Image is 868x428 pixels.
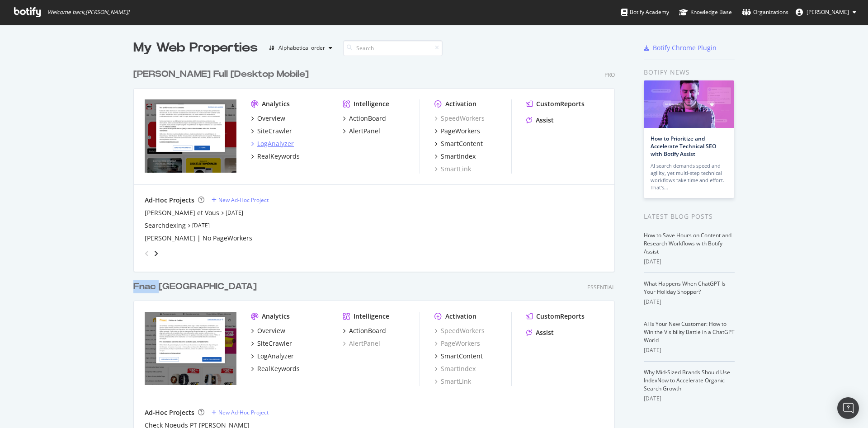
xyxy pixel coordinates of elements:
div: angle-right [153,249,159,258]
a: New Ad-Hoc Project [212,196,269,204]
div: CustomReports [536,312,585,321]
div: AlertPanel [349,127,380,136]
a: SmartIndex [434,364,476,373]
a: [DATE] [226,209,243,216]
div: Activation [445,312,476,321]
div: PageWorkers [441,127,480,136]
a: AI Is Your New Customer: How to Win the Visibility Battle in a ChatGPT World [644,320,735,344]
div: Analytics [262,312,290,321]
a: Fnac [GEOGRAPHIC_DATA] [133,280,260,293]
div: Organizations [742,8,788,17]
div: RealKeywords [257,364,300,373]
div: SmartIndex [441,152,476,161]
a: AlertPanel [343,339,380,348]
a: How to Save Hours on Content and Research Workflows with Botify Assist [644,231,731,255]
a: [PERSON_NAME] et Vous [145,208,219,217]
div: angle-left [141,246,153,261]
a: [DATE] [192,221,210,229]
a: ActionBoard [343,114,386,123]
img: www.darty.com/ [145,99,236,173]
a: Overview [251,326,285,335]
div: Botify news [644,67,735,77]
div: Knowledge Base [679,8,732,17]
a: SmartLink [434,377,471,386]
div: SmartContent [441,352,483,361]
img: tab_domain_overview_orange.svg [38,52,45,60]
div: SmartContent [441,139,483,148]
div: Open Intercom Messenger [837,397,859,419]
div: Overview [257,326,285,335]
a: AlertPanel [343,127,380,136]
div: SiteCrawler [257,127,292,136]
div: New Ad-Hoc Project [218,196,269,204]
div: Activation [445,99,476,108]
span: Welcome back, [PERSON_NAME] ! [47,9,129,16]
div: ActionBoard [349,326,386,335]
div: Botify Academy [621,8,669,17]
img: www.fnac.pt [145,312,236,385]
div: [DATE] [644,298,735,306]
div: Mots-clés [114,53,137,59]
div: Domaine [47,53,70,59]
a: Assist [526,116,554,125]
div: Analytics [262,99,290,108]
a: RealKeywords [251,152,300,161]
a: SpeedWorkers [434,326,485,335]
a: Overview [251,114,285,123]
a: CustomReports [526,99,585,108]
div: Essential [587,283,615,291]
a: RealKeywords [251,364,300,373]
a: PageWorkers [434,127,480,136]
div: RealKeywords [257,152,300,161]
a: SpeedWorkers [434,114,485,123]
a: LogAnalyzer [251,352,294,361]
div: LogAnalyzer [257,352,294,361]
div: Alphabetical order [278,45,325,51]
a: What Happens When ChatGPT Is Your Holiday Shopper? [644,280,726,296]
a: [PERSON_NAME] Full [Desktop Mobile] [133,68,312,81]
a: Assist [526,328,554,337]
div: Latest Blog Posts [644,212,735,221]
img: How to Prioritize and Accelerate Technical SEO with Botify Assist [644,80,734,128]
a: ActionBoard [343,326,386,335]
img: tab_keywords_by_traffic_grey.svg [104,52,111,60]
div: Intelligence [354,99,389,108]
a: PageWorkers [434,339,480,348]
a: Searchdexing [145,221,186,230]
div: SiteCrawler [257,339,292,348]
div: [DATE] [644,395,735,403]
div: ActionBoard [349,114,386,123]
div: Intelligence [354,312,389,321]
a: Why Mid-Sized Brands Should Use IndexNow to Accelerate Organic Search Growth [644,368,730,392]
div: CustomReports [536,99,585,108]
a: [PERSON_NAME] | No PageWorkers [145,234,252,243]
div: v 4.0.25 [25,14,44,22]
input: Search [343,40,443,56]
a: SiteCrawler [251,339,292,348]
div: Overview [257,114,285,123]
div: Ad-Hoc Projects [145,408,194,417]
div: My Web Properties [133,39,258,57]
a: SmartContent [434,352,483,361]
div: [DATE] [644,346,735,354]
div: Fnac [GEOGRAPHIC_DATA] [133,280,257,293]
div: New Ad-Hoc Project [218,409,269,416]
div: Ad-Hoc Projects [145,196,194,205]
div: AI search demands speed and agility, yet multi-step technical workflows take time and effort. Tha... [651,162,727,191]
div: Botify Chrome Plugin [653,43,717,52]
img: logo_orange.svg [14,14,22,22]
button: Alphabetical order [265,41,336,55]
a: SiteCrawler [251,127,292,136]
a: New Ad-Hoc Project [212,409,269,416]
div: [PERSON_NAME] Full [Desktop Mobile] [133,68,309,81]
a: SmartLink [434,165,471,174]
a: CustomReports [526,312,585,321]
